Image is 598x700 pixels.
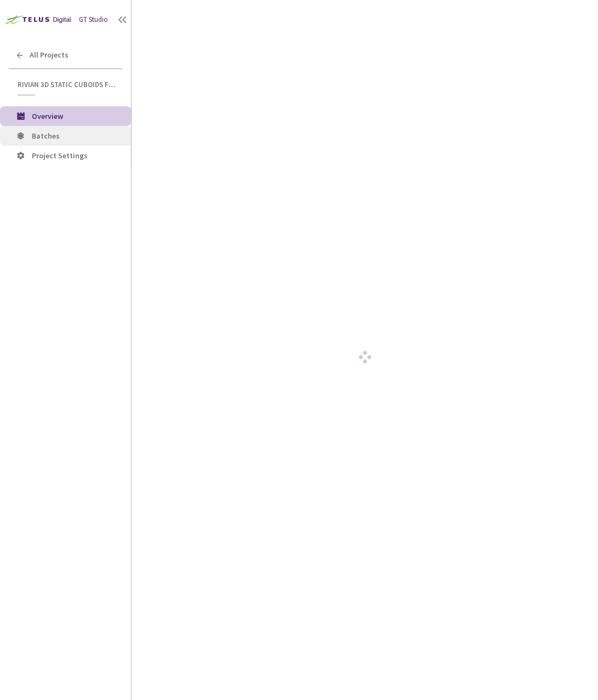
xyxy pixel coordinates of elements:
[30,50,69,60] span: All Projects
[79,15,108,25] div: GT Studio
[32,111,63,121] span: Overview
[32,131,60,141] span: Batches
[18,80,116,89] span: Rivian 3D Static Cuboids fixed[2024-25]
[32,151,88,160] span: Project Settings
